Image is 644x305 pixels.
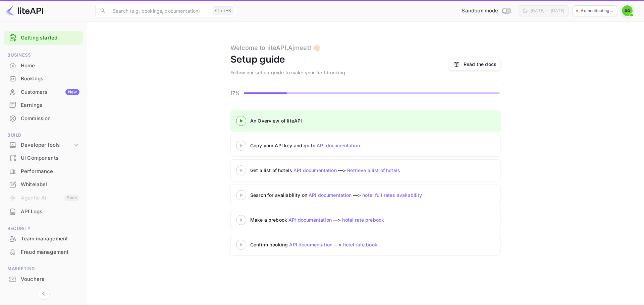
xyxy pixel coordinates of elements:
a: Earnings [4,99,83,111]
div: Bookings [21,75,79,83]
button: Collapse navigation [38,288,50,300]
a: Getting started [21,34,79,42]
img: LiteAPI logo [5,5,43,16]
div: Developer tools [4,139,83,151]
div: Commission [4,112,83,125]
div: Welcome to liteAPI, Ajmeet ! 👋🏻 [230,43,320,52]
span: Security [4,225,83,232]
p: 17% [230,89,242,96]
span: Business [4,52,83,59]
a: API Logs [4,205,83,218]
a: API documentation [317,143,360,148]
input: Search (e.g. bookings, documentation) [109,4,210,17]
a: hotel rate prebook [342,217,384,223]
a: Team management [4,232,83,245]
a: API documentation [289,242,332,247]
a: Retrieve a list of hotels [347,167,400,173]
div: [DATE] — [DATE] [531,8,564,14]
a: UI Components [4,152,83,164]
a: Commission [4,112,83,125]
a: Bookings [4,72,83,85]
div: Customers [21,88,79,96]
div: Developer tools [21,141,73,149]
div: Earnings [4,99,83,112]
a: Home [4,59,83,72]
a: API documentation [288,217,332,223]
a: Read the docs [464,61,496,68]
div: Vouchers [21,276,79,283]
div: Fraud management [21,248,79,256]
a: Fraud management [4,246,83,258]
div: Search for availability on —> [250,192,485,199]
a: API documentation [293,167,337,173]
a: hotel full rates availability [362,192,422,198]
div: An Overview of liteAPI [250,117,418,124]
a: Vouchers [4,273,83,285]
img: Ajmeet Gulati [622,5,633,16]
div: API Logs [21,208,79,216]
div: Vouchers [4,273,83,286]
div: Home [4,59,83,72]
div: Get a list of hotels —> [250,167,418,174]
div: Team management [4,232,83,245]
div: Follow our set up guide to make your first booking [230,69,345,76]
p: Authenticating... [581,8,613,14]
div: Setup guide [230,52,285,66]
div: Team management [21,235,79,243]
div: UI Components [4,152,83,165]
div: Performance [21,168,79,175]
div: Switch to Production mode [459,7,514,15]
span: Marketing [4,265,83,273]
div: Copy your API key and go to [250,142,418,149]
div: Earnings [21,101,79,109]
div: Home [21,62,79,70]
div: Whitelabel [21,181,79,188]
span: Sandbox mode [462,7,498,15]
div: Commission [21,115,79,123]
a: hotel rate book [343,242,377,247]
span: Build [4,132,83,139]
div: Whitelabel [4,178,83,191]
div: Make a prebook —> [250,216,418,223]
a: Whitelabel [4,178,83,190]
a: CustomersNew [4,86,83,98]
a: Read the docs [449,58,501,71]
a: API documentation [309,192,352,198]
div: Getting started [4,31,83,45]
div: Fraud management [4,246,83,259]
div: API Logs [4,205,83,218]
div: Confirm booking —> [250,241,418,248]
a: Performance [4,165,83,177]
div: CustomersNew [4,86,83,99]
div: Performance [4,165,83,178]
div: Ctrl+K [213,6,233,15]
div: UI Components [21,154,79,162]
div: Bookings [4,72,83,85]
div: New [65,89,79,95]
